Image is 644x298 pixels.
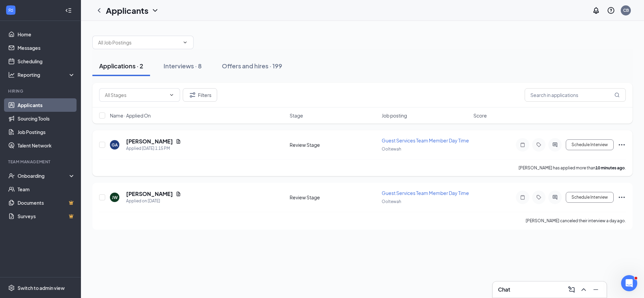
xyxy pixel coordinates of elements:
svg: Minimize [592,286,600,294]
div: GA [112,142,118,148]
span: Name · Applied On [110,112,151,119]
button: Schedule Interview [566,139,614,150]
h1: Applicants [106,5,148,16]
svg: UserCheck [8,172,15,179]
div: Review Stage [290,194,378,201]
button: ComposeMessage [566,284,577,295]
a: Talent Network [18,139,75,152]
svg: ActiveChat [551,142,559,147]
div: JW [112,195,118,200]
svg: Note [519,142,527,147]
svg: Collapse [65,7,72,14]
h3: Chat [498,286,510,293]
span: Guest Services Team Member Day Time [382,137,469,143]
a: Scheduling [18,55,75,68]
div: [PERSON_NAME] canceled their interview a day ago. [526,218,626,224]
div: Applied [DATE] 1:15 PM [126,145,181,152]
span: Ooltewah [382,199,401,204]
a: Job Postings [18,125,75,139]
div: Applied on [DATE] [126,198,181,204]
input: All Stages [105,91,166,99]
svg: MagnifyingGlass [614,92,620,98]
svg: Ellipses [618,141,626,149]
iframe: Intercom live chat [621,275,637,291]
svg: Notifications [592,6,600,14]
svg: Filter [188,91,197,99]
h5: [PERSON_NAME] [126,138,173,145]
a: SurveysCrown [18,209,75,223]
input: Search in applications [525,88,626,102]
span: Stage [290,112,303,119]
svg: Tag [535,195,543,200]
a: Sourcing Tools [18,112,75,125]
svg: Document [176,191,181,197]
svg: Ellipses [618,193,626,201]
svg: ChevronDown [151,6,159,14]
a: Messages [18,41,75,55]
button: Schedule Interview [566,192,614,203]
div: Onboarding [18,172,69,179]
svg: WorkstreamLogo [7,7,14,13]
div: Review Stage [290,141,378,148]
button: Filter Filters [183,88,217,102]
svg: Note [519,195,527,200]
svg: Tag [535,142,543,147]
div: Interviews · 8 [164,62,202,70]
svg: QuestionInfo [607,6,615,14]
svg: Document [176,139,181,144]
span: Score [473,112,487,119]
svg: ChevronUp [580,286,588,294]
a: Applicants [18,98,75,112]
div: Team Management [8,159,74,165]
svg: ChevronLeft [95,6,103,14]
div: Applications · 2 [99,62,143,70]
p: [PERSON_NAME] has applied more than . [519,165,626,171]
a: DocumentsCrown [18,196,75,209]
span: Guest Services Team Member Day Time [382,190,469,196]
span: Job posting [382,112,407,119]
div: Offers and hires · 199 [222,62,282,70]
div: Hiring [8,88,74,94]
svg: ActiveChat [551,195,559,200]
svg: ChevronDown [182,40,188,45]
button: ChevronUp [578,284,589,295]
span: Ooltewah [382,146,401,152]
a: Team [18,183,75,196]
div: Switch to admin view [18,285,65,291]
svg: ChevronDown [169,92,174,98]
div: Reporting [18,71,76,78]
button: Minimize [590,284,601,295]
input: All Job Postings [98,39,180,46]
a: Home [18,28,75,41]
svg: ComposeMessage [567,286,576,294]
div: CB [623,7,629,13]
h5: [PERSON_NAME] [126,190,173,198]
b: 10 minutes ago [595,165,625,170]
svg: Analysis [8,71,15,78]
svg: Settings [8,285,15,291]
